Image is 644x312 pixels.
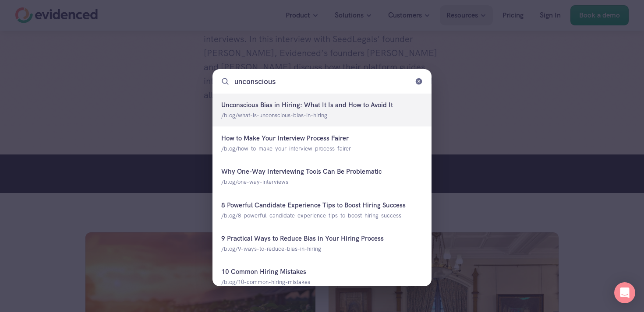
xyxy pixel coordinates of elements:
[212,94,432,126] a: Unconscious Bias in Hiring: What It Is and How to Avoid It /blog/what-is-unconscious-bias-in-hiring
[234,74,410,88] input: Search...
[212,193,432,226] a: 8 Powerful Candidate Experience Tips to Boost Hiring Success /blog/8-powerful-candidate-experienc...
[614,282,635,303] div: Open Intercom Messenger
[212,160,432,193] a: Why One-Way Interviewing Tools Can Be Problematic /blog/one-way-interviews
[212,227,432,259] a: 9 Practical Ways to Reduce Bias in Your Hiring Process /blog/9-ways-to-reduce-bias-in-hiring
[212,127,432,160] a: How to Make Your Interview Process Fairer /blog/how-to-make-your-interview-process-fairer
[212,260,432,293] a: 10 Common Hiring Mistakes /blog/10-common-hiring-mistakes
